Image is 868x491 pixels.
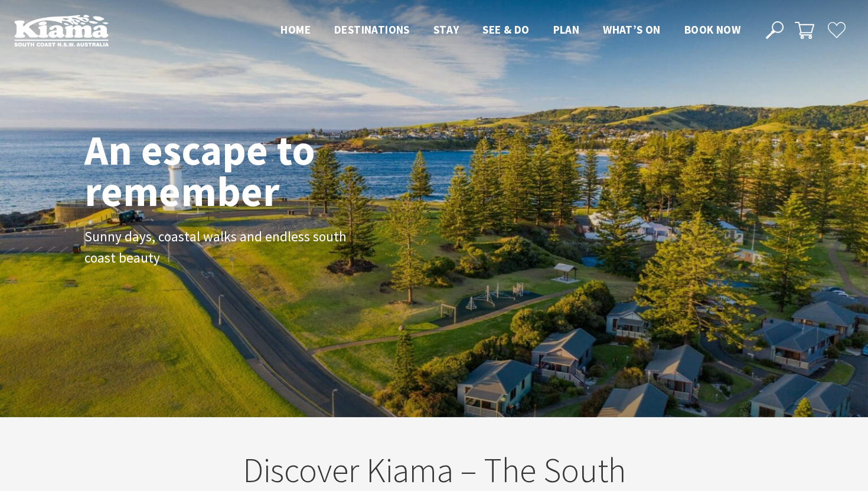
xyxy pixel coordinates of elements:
span: What’s On [603,22,661,37]
img: Kiama Logo [14,14,109,47]
span: Plan [553,22,580,37]
span: Home [280,22,311,37]
span: Destinations [334,22,410,37]
span: Stay [433,22,459,37]
span: Book now [684,22,740,37]
h1: An escape to remember [84,129,409,212]
span: See & Do [482,22,529,37]
p: Sunny days, coastal walks and endless south coast beauty [84,226,350,270]
nav: Main Menu [269,21,752,40]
